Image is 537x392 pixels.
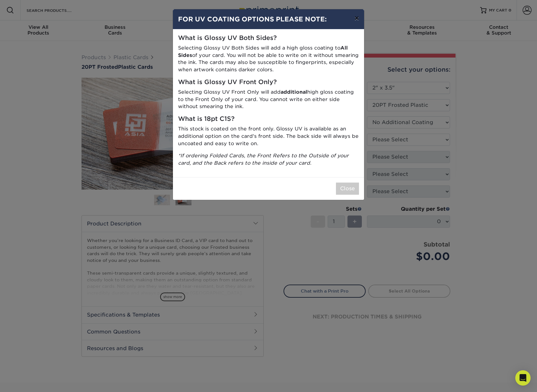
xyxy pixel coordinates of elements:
strong: All Sides [178,45,348,58]
h4: FOR UV COATING OPTIONS PLEASE NOTE: [178,14,359,24]
h5: What is Glossy UV Front Only? [178,79,359,86]
p: Selecting Glossy UV Front Only will add high gloss coating to the Front Only of your card. You ca... [178,89,359,110]
strong: additional [281,89,307,95]
i: *If ordering Folded Cards, the Front Refers to the Outside of your card, and the Back refers to t... [178,153,349,166]
p: This stock is coated on the front only. Glossy UV is available as an additional option on the car... [178,125,359,147]
h5: What is 18pt C1S? [178,115,359,123]
button: × [349,9,364,27]
button: Close [336,183,359,195]
div: Open Intercom Messenger [515,370,531,386]
h5: What is Glossy UV Both Sides? [178,35,359,42]
p: Selecting Glossy UV Both Sides will add a high gloss coating to of your card. You will not be abl... [178,44,359,74]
